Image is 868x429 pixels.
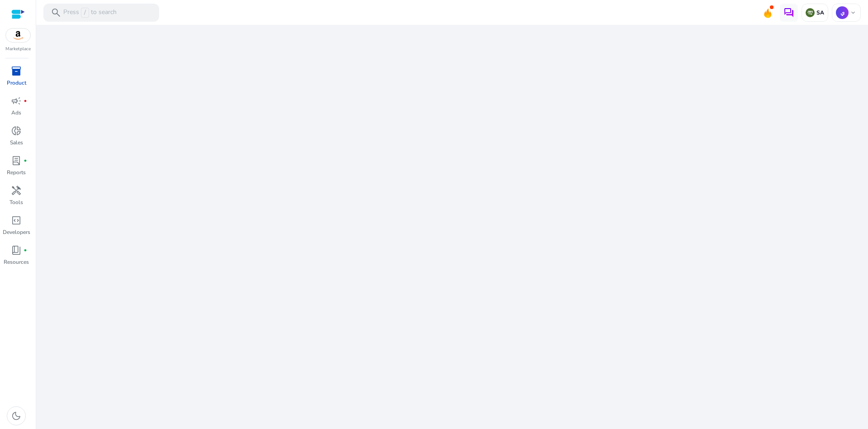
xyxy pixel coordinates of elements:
[815,9,824,16] p: SA
[6,29,30,42] img: amazon.svg
[3,228,30,236] p: Developers
[11,95,22,106] span: campaign
[5,46,31,52] p: Marketplace
[11,125,22,136] span: donut_small
[11,215,22,226] span: code_blocks
[24,248,27,252] span: fiber_manual_record
[10,138,23,147] p: Sales
[7,79,26,87] p: Product
[11,66,22,76] span: inventory_2
[11,109,21,117] p: Ads
[9,198,23,206] p: Tools
[849,9,857,16] span: keyboard_arrow_down
[24,99,27,103] span: fiber_manual_record
[11,410,22,421] span: dark_mode
[11,245,22,256] span: book_4
[51,7,61,18] span: search
[81,8,89,18] span: /
[63,8,117,18] p: Press to search
[7,168,26,176] p: Reports
[4,258,29,266] p: Resources
[24,159,27,162] span: fiber_manual_record
[806,8,815,17] img: sa.svg
[11,185,22,196] span: handyman
[11,155,22,166] span: lab_profile
[836,6,849,19] p: ي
